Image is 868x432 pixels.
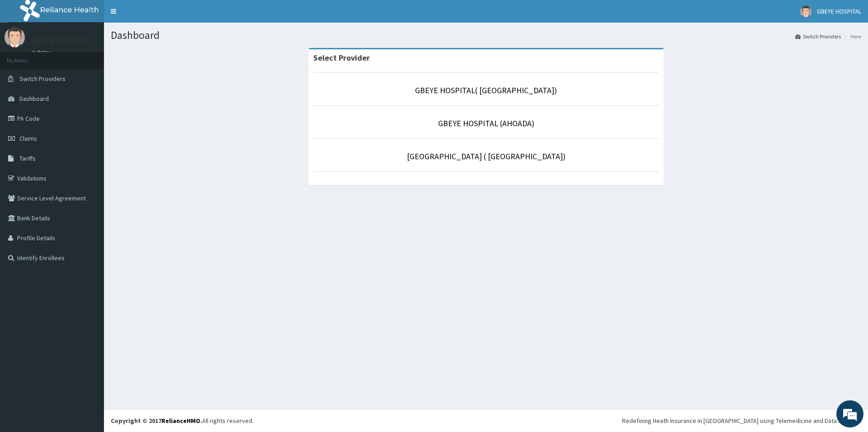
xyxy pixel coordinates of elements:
[622,416,861,425] div: Redefining Heath Insurance in [GEOGRAPHIC_DATA] using Telemedicine and Data Science!
[19,154,36,162] span: Tariffs
[800,6,811,17] img: User Image
[5,27,25,47] img: User Image
[104,409,868,432] footer: All rights reserved.
[32,49,53,56] a: Online
[161,417,200,425] a: RelianceHMO
[111,29,861,41] h1: Dashboard
[313,52,370,63] strong: Select Provider
[32,37,91,45] p: GBEYE HOSPITAL
[842,33,861,40] li: Here
[111,417,202,425] strong: Copyright © 2017 .
[438,118,534,128] a: GBEYE HOSPITAL (AHOADA)
[415,85,557,95] a: GBEYE HOSPITAL( [GEOGRAPHIC_DATA])
[19,75,66,83] span: Switch Providers
[817,7,861,15] span: GBEYE HOSPITAL
[407,151,566,161] a: [GEOGRAPHIC_DATA] ( [GEOGRAPHIC_DATA])
[795,33,841,40] a: Switch Providers
[19,95,49,103] span: Dashboard
[19,134,37,142] span: Claims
